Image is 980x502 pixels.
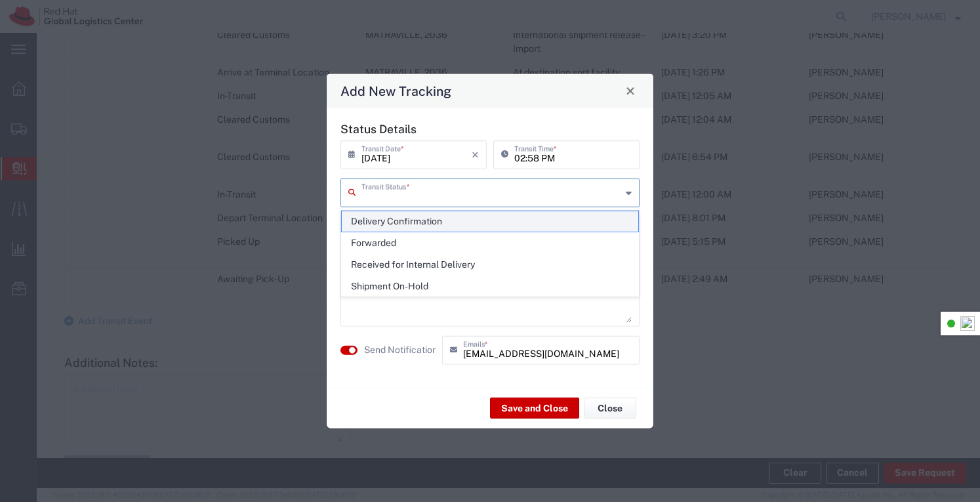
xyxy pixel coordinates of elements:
[364,343,436,357] agx-label: Send Notification
[364,343,438,357] label: Send Notification
[342,211,639,232] span: Delivery Confirmation
[342,233,639,253] span: Forwarded
[340,121,640,135] h5: Status Details
[472,144,479,165] i: ×
[584,398,636,419] button: Close
[342,255,639,275] span: Received for Internal Delivery
[340,81,451,100] h4: Add New Tracking
[342,276,639,297] span: Shipment On-Hold
[490,398,579,419] button: Save and Close
[621,81,640,100] button: Close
